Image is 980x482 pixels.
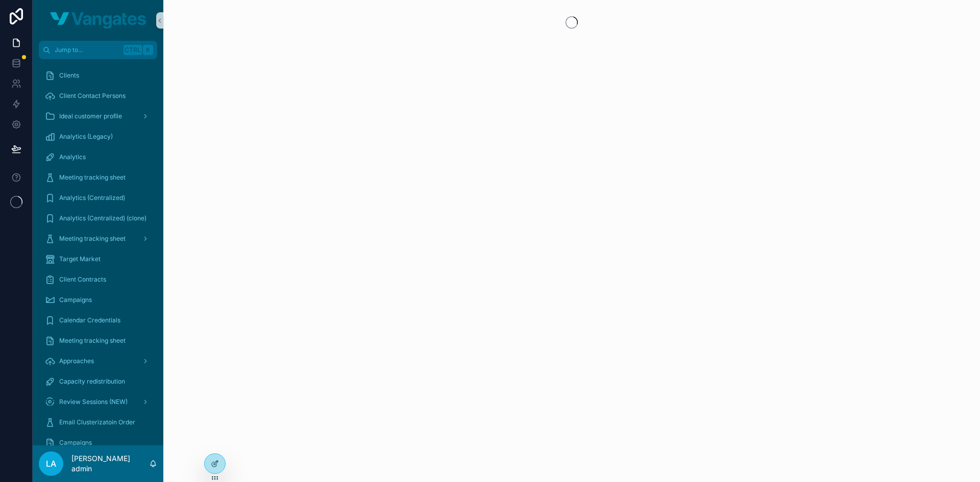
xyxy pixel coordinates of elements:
a: Email Clusterizatoin Order [39,413,157,432]
a: Meeting tracking sheet [39,230,157,248]
span: Meeting tracking sheet [59,337,126,345]
a: Target Market [39,250,157,268]
span: Target Market [59,255,101,263]
span: Campaigns [59,439,92,447]
span: Email Clusterizatoin Order [59,418,135,426]
p: [PERSON_NAME] admin [71,453,149,474]
div: scrollable content [33,59,163,445]
a: Capacity redistribution [39,372,157,391]
a: Meeting tracking sheet [39,168,157,187]
span: Client Contact Persons [59,92,126,100]
a: Client Contact Persons [39,87,157,105]
span: Analytics (Centralized) (clone) [59,214,146,222]
a: Campaigns [39,291,157,309]
span: la [46,458,56,470]
a: Calendar Credentials [39,311,157,329]
a: Approaches [39,352,157,370]
span: Ideal customer profile [59,112,122,120]
a: Analytics (Legacy) [39,128,157,146]
a: Ideal customer profile [39,107,157,125]
a: Review Sessions (NEW) [39,393,157,411]
a: Client Contracts [39,270,157,289]
button: Jump to...CtrlK [39,41,157,59]
span: Campaigns [59,296,92,304]
span: Analytics (Legacy) [59,133,113,141]
span: Ctrl [124,45,142,55]
a: Analytics (Centralized) (clone) [39,209,157,227]
a: Meeting tracking sheet [39,332,157,350]
span: Analytics (Centralized) [59,194,125,202]
span: Approaches [59,357,94,365]
a: Campaigns [39,434,157,452]
a: Analytics (Centralized) [39,189,157,207]
span: Clients [59,71,79,80]
span: Calendar Credentials [59,316,120,324]
a: Clients [39,66,157,85]
span: Meeting tracking sheet [59,235,126,243]
a: Analytics [39,148,157,166]
span: K [144,46,152,54]
span: Analytics [59,153,86,161]
span: Meeting tracking sheet [59,173,126,182]
span: Capacity redistribution [59,377,125,386]
span: Jump to... [55,46,119,54]
span: Review Sessions (NEW) [59,398,128,406]
img: App logo [50,12,146,29]
span: Client Contracts [59,275,106,284]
